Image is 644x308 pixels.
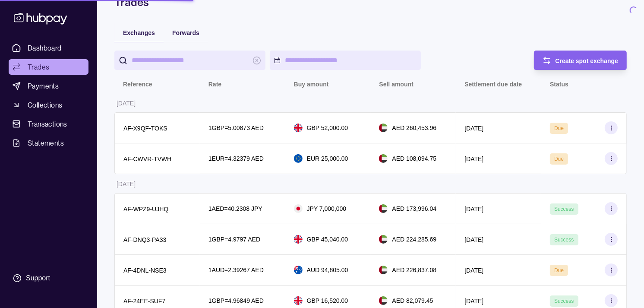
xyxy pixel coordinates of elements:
[123,206,168,213] p: AF-WPZ9-UJHQ
[392,204,436,213] p: AED 173,996.04
[554,125,564,131] span: Due
[379,204,388,213] img: ae
[28,119,67,129] span: Transactions
[208,265,264,275] p: 1 AUD = 2.39267 AED
[379,81,413,88] p: Sell amount
[534,51,627,70] button: Create spot exchange
[307,204,347,213] p: JPY 7,000,000
[123,29,155,36] span: Exchanges
[294,235,303,244] img: gb
[9,116,88,132] a: Transactions
[464,81,522,88] p: Settlement due date
[554,267,564,273] span: Due
[392,235,436,244] p: AED 224,285.69
[123,81,152,88] p: Reference
[9,269,88,287] a: Support
[464,236,483,243] p: [DATE]
[307,154,348,163] p: EUR 25,000.00
[556,57,619,64] span: Create spot exchange
[392,265,436,275] p: AED 226,837.08
[294,266,303,274] img: au
[123,125,167,132] p: AF-X9QF-TOKS
[117,181,136,187] p: [DATE]
[307,123,348,133] p: GBP 52,000.00
[123,298,165,305] p: AF-24EE-SUF7
[208,81,221,88] p: Rate
[294,154,303,163] img: eu
[123,267,167,274] p: AF-4DNL-NSE3
[379,266,388,274] img: ae
[9,78,88,94] a: Payments
[307,235,348,244] p: GBP 45,040.00
[554,298,574,304] span: Success
[379,154,388,163] img: ae
[554,206,574,212] span: Success
[464,206,483,213] p: [DATE]
[28,62,49,72] span: Trades
[9,97,88,113] a: Collections
[550,81,568,88] p: Status
[208,235,260,244] p: 1 GBP = 4.9797 AED
[392,154,436,163] p: AED 108,094.75
[379,235,388,244] img: ae
[28,100,62,110] span: Collections
[294,81,329,88] p: Buy amount
[9,40,88,56] a: Dashboard
[123,156,171,162] p: AF-CWVR-TVWH
[464,298,483,305] p: [DATE]
[208,123,264,133] p: 1 GBP = 5.00873 AED
[9,59,88,75] a: Trades
[208,204,262,213] p: 1 AED = 40.2308 JPY
[172,29,199,36] span: Forwards
[554,237,574,243] span: Success
[28,138,64,148] span: Statements
[464,267,483,274] p: [DATE]
[379,124,388,132] img: ae
[9,135,88,151] a: Statements
[392,296,433,305] p: AED 82,079.45
[307,265,348,275] p: AUD 94,805.00
[464,125,483,132] p: [DATE]
[208,154,264,163] p: 1 EUR = 4.32379 AED
[294,124,303,132] img: gb
[392,123,436,133] p: AED 260,453.96
[464,156,483,162] p: [DATE]
[123,236,166,243] p: AF-DNQ3-PA33
[132,51,248,70] input: search
[26,273,50,283] div: Support
[28,43,62,53] span: Dashboard
[28,81,59,91] span: Payments
[294,296,303,305] img: gb
[554,156,564,162] span: Due
[379,296,388,305] img: ae
[307,296,348,305] p: GBP 16,520.00
[208,296,264,305] p: 1 GBP = 4.96849 AED
[117,100,136,107] p: [DATE]
[294,204,303,213] img: jp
